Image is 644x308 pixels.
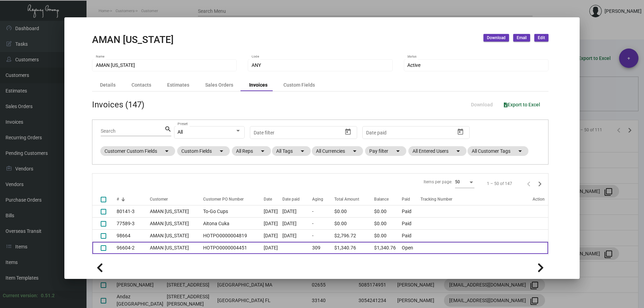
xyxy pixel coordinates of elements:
[298,147,307,155] mat-icon: arrow_drop_down
[471,102,493,107] span: Download
[200,254,264,266] td: HOTPO0000004737
[334,230,374,242] td: $2,796.72
[455,179,460,184] span: 50
[533,193,548,205] th: Action
[487,181,512,187] div: 1 – 50 of 147
[334,218,374,230] td: $0.00
[264,196,272,202] div: Date
[402,205,420,218] td: Paid
[117,218,150,230] td: 77589-3
[343,126,354,137] button: Open calendar
[150,254,200,266] td: AMAN [US_STATE]
[374,205,402,218] td: $0.00
[282,254,312,266] td: [DATE]
[200,242,264,254] td: HOTPO0000004451
[92,34,174,46] h2: AMAN [US_STATE]
[454,147,462,155] mat-icon: arrow_drop_down
[334,242,374,254] td: $1,340.76
[374,218,402,230] td: $0.00
[282,205,312,218] td: [DATE]
[178,129,183,135] span: All
[365,146,406,156] mat-chip: Pay filter
[312,146,363,156] mat-chip: All Currencies
[366,130,388,135] input: Start date
[150,230,200,242] td: AMAN [US_STATE]
[164,125,172,133] mat-icon: search
[282,218,312,230] td: [DATE]
[334,205,374,218] td: $0.00
[41,292,55,299] div: 0.51.2
[150,196,200,202] div: Customer
[517,35,527,41] span: Email
[312,254,334,266] td: -
[217,147,226,155] mat-icon: arrow_drop_down
[420,196,533,202] div: Tracking Number
[374,196,389,202] div: Balance
[312,218,334,230] td: -
[282,230,312,242] td: [DATE]
[283,81,315,89] div: Custom Fields
[117,242,150,254] td: 96604-2
[504,102,540,107] span: Export to Excel
[516,147,524,155] mat-icon: arrow_drop_down
[203,196,244,202] div: Customer PO Number
[402,218,420,230] td: Paid
[200,218,264,230] td: Aitona Cuka
[402,230,420,242] td: Paid
[163,147,171,155] mat-icon: arrow_drop_down
[523,178,534,189] button: Previous page
[254,130,275,135] input: Start date
[281,130,324,135] input: End date
[402,242,420,254] td: Open
[334,196,359,202] div: Total Amount
[264,205,282,218] td: [DATE]
[282,196,300,202] div: Date paid
[334,196,374,202] div: Total Amount
[177,146,230,156] mat-chip: Custom Fields
[538,35,545,41] span: Edit
[264,218,282,230] td: [DATE]
[312,205,334,218] td: -
[131,81,151,89] div: Contacts
[312,230,334,242] td: -
[282,196,312,202] div: Date paid
[117,196,119,202] div: #
[465,98,498,111] button: Download
[167,81,189,89] div: Estimates
[150,218,200,230] td: AMAN [US_STATE]
[534,178,545,189] button: Next page
[150,196,168,202] div: Customer
[334,254,374,266] td: $4,101.57
[408,146,466,156] mat-chip: All Entered Users
[534,34,548,42] button: Edit
[117,205,150,218] td: 80141-3
[264,242,282,254] td: [DATE]
[117,196,150,202] div: #
[402,254,420,266] td: Paid
[424,179,452,185] div: Items per page:
[394,147,402,155] mat-icon: arrow_drop_down
[487,35,506,41] span: Download
[312,196,323,202] div: Aging
[264,230,282,242] td: [DATE]
[232,146,271,156] mat-chip: All Reps
[150,242,200,254] td: AMAN [US_STATE]
[92,98,144,111] div: Invoices (147)
[312,196,334,202] div: Aging
[402,196,420,202] div: Paid
[393,130,437,135] input: End date
[258,147,267,155] mat-icon: arrow_drop_down
[205,81,233,89] div: Sales Orders
[402,196,410,202] div: Paid
[100,146,175,156] mat-chip: Customer Custom Fields
[513,34,530,42] button: Email
[100,81,116,89] div: Details
[420,196,452,202] div: Tracking Number
[200,205,264,218] td: To-Go Cups
[249,81,267,89] div: Invoices
[150,205,200,218] td: AMAN [US_STATE]
[455,126,466,137] button: Open calendar
[117,254,150,266] td: 98278
[117,230,150,242] td: 98664
[374,254,402,266] td: $0.00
